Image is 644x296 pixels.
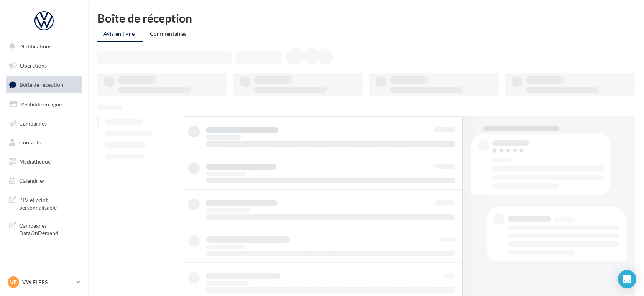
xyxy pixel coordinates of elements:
a: Campagnes [5,116,84,132]
span: Campagnes [19,120,47,126]
span: Contacts [19,139,41,146]
span: VF [10,278,17,286]
a: PLV et print personnalisable [5,192,84,214]
div: Open Intercom Messenger [618,270,636,288]
a: Contacts [5,134,84,150]
a: Opérations [5,58,84,74]
a: Boîte de réception [5,76,84,93]
span: Médiathèque [19,158,51,165]
p: VW FLERS [22,278,73,286]
span: PLV et print personnalisable [19,195,79,211]
div: Boîte de réception [97,12,635,24]
a: Médiathèque [5,154,84,170]
span: Opérations [20,62,47,69]
span: Visibilité en ligne [21,101,62,107]
a: Campagnes DataOnDemand [5,217,84,240]
span: Commentaires [150,30,187,37]
a: Visibilité en ligne [5,96,84,112]
span: Calendrier [19,177,45,184]
span: Boîte de réception [20,81,63,88]
button: Notifications [5,38,80,55]
span: Campagnes DataOnDemand [19,220,79,237]
span: Notifications [20,43,51,50]
a: VF VW FLERS [6,275,82,289]
a: Calendrier [5,173,84,189]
